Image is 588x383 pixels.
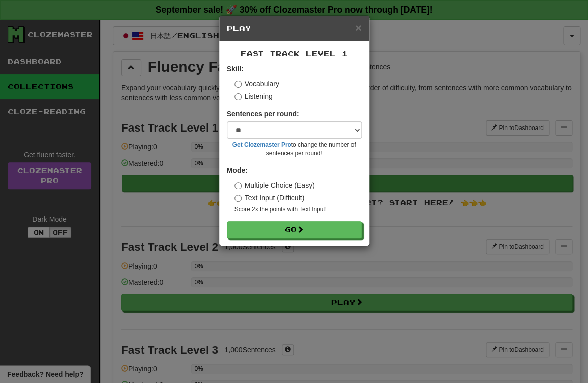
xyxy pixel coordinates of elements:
[234,193,305,203] label: Text Input (Difficult)
[241,49,348,58] span: Fast Track Level 1
[234,180,315,190] label: Multiple Choice (Easy)
[234,91,273,101] label: Listening
[234,81,242,88] input: Vocabulary
[234,79,279,89] label: Vocabulary
[355,22,361,33] button: Close
[227,221,362,238] button: Go
[232,141,291,148] a: Get Clozemaster Pro
[227,109,299,119] label: Sentences per round:
[355,22,361,33] span: ×
[227,65,244,73] strong: Skill:
[234,195,242,202] input: Text Input (Difficult)
[227,23,362,33] h5: Play
[234,205,362,214] small: Score 2x the points with Text Input !
[234,182,242,189] input: Multiple Choice (Easy)
[227,141,362,158] small: to change the number of sentences per round!
[227,166,248,174] strong: Mode:
[234,93,242,100] input: Listening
